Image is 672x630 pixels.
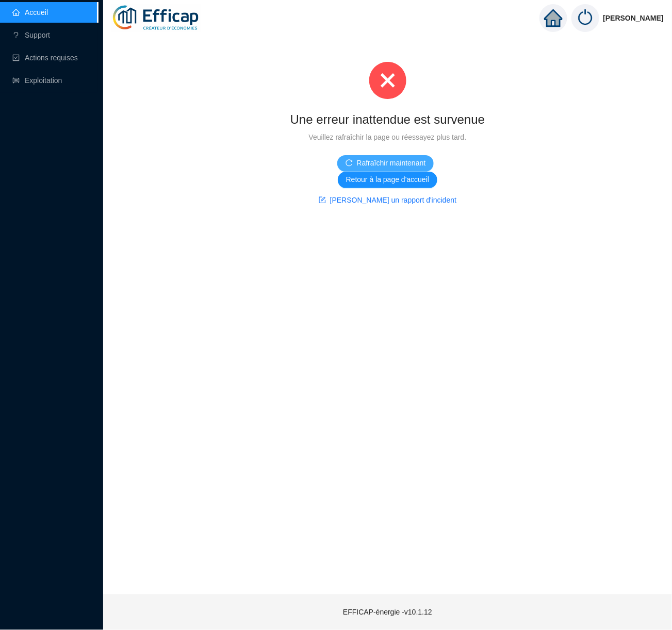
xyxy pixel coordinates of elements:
span: [PERSON_NAME] [603,2,664,35]
button: Rafraîchir maintenant [337,155,434,172]
span: Actions requises [25,54,78,62]
span: Retour à la page d'accueil [346,174,429,185]
a: slidersExploitation [12,76,62,85]
div: Veuillez rafraîchir la page ou réessayez plus tard. [128,132,647,143]
img: power [571,4,599,32]
span: home [544,9,563,27]
span: close-circle [369,62,406,99]
a: homeAccueil [12,8,48,16]
div: Une erreur inattendue est survenue [128,111,647,128]
span: reload [346,159,353,167]
a: questionSupport [12,31,50,39]
span: [PERSON_NAME] un rapport d'incident [330,195,456,206]
span: EFFICAP-énergie - v10.1.12 [343,608,432,616]
span: check-square [12,54,20,61]
span: form [319,196,326,204]
button: Retour à la page d'accueil [338,172,437,188]
button: [PERSON_NAME] un rapport d'incident [310,192,465,209]
span: Rafraîchir maintenant [357,158,426,169]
